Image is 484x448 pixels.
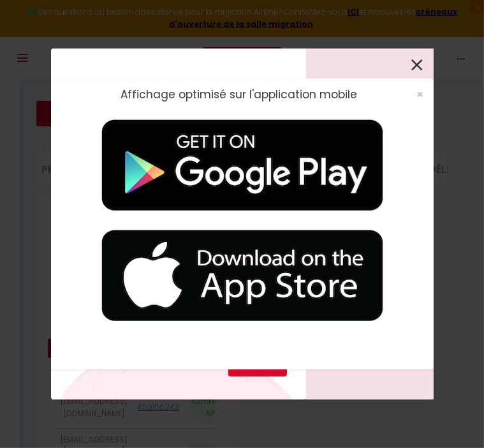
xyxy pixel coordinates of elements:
[83,110,402,221] img: playMarket
[10,5,48,43] button: Ouvrir le widget de chat LiveChat
[121,88,357,101] h2: Affichage optimisé sur l'application mobile
[417,89,424,100] button: Close
[83,221,402,331] img: appStore
[417,86,424,102] span: ×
